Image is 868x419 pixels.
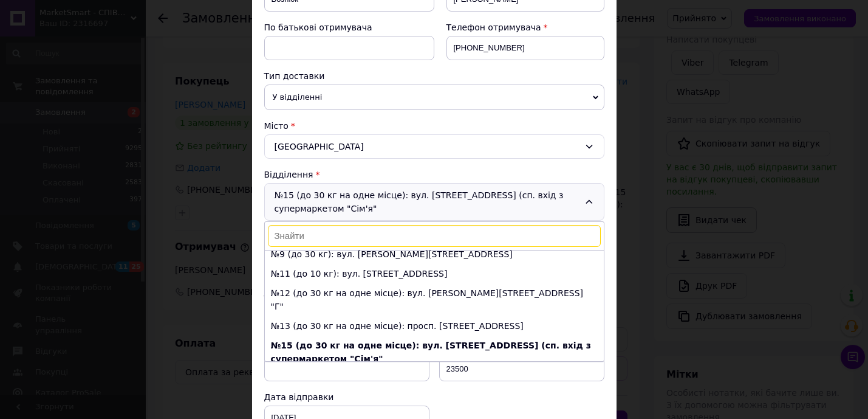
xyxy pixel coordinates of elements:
input: +380 [446,36,604,60]
div: Відділення [264,168,604,181]
span: Тип доставки [264,71,325,81]
div: Дата відправки [264,391,429,403]
b: №15 (до 30 кг на одне місце): вул. [STREET_ADDRESS] (сп. вхід з супермаркетом "Сім'я" [271,341,591,364]
span: По батькові отримувача [264,23,372,32]
div: Місто [264,120,604,132]
span: У відділенні [264,85,604,110]
li: №13 (до 30 кг на одне місце): просп. [STREET_ADDRESS] [265,316,604,336]
li: №11 (до 10 кг): вул. [STREET_ADDRESS] [265,264,604,283]
li: №9 (до 30 кг): вул. [PERSON_NAME][STREET_ADDRESS] [265,244,604,264]
input: Знайти [268,225,601,247]
div: №15 (до 30 кг на одне місце): вул. [STREET_ADDRESS] (сп. вхід з супермаркетом "Сім'я" [264,183,604,221]
span: Телефон отримувача [446,23,541,32]
div: [GEOGRAPHIC_DATA] [264,134,604,159]
li: №12 (до 30 кг на одне місце): вул. [PERSON_NAME][STREET_ADDRESS] "Г" [265,283,604,316]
